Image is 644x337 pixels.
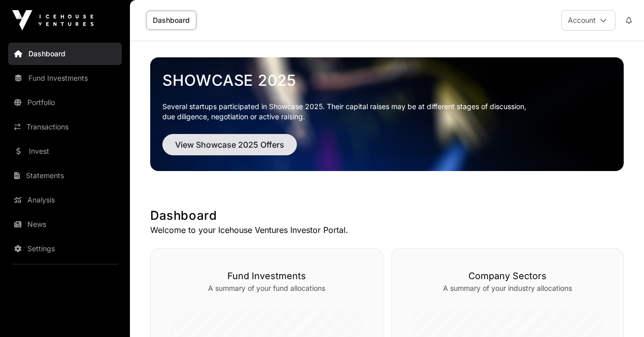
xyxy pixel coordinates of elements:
[150,224,624,236] p: Welcome to your Icehouse Ventures Investor Portal.
[175,139,284,151] span: View Showcase 2025 Offers
[162,102,612,122] p: Several startups participated in Showcase 2025. Their capital raises may be at different stages o...
[8,213,122,235] a: News
[412,283,603,293] p: A summary of your industry allocations
[171,269,362,283] h3: Fund Investments
[8,238,122,260] a: Settings
[412,269,603,283] h3: Company Sectors
[12,10,93,30] img: Icehouse Ventures Logo
[162,134,297,155] button: View Showcase 2025 Offers
[8,189,122,211] a: Analysis
[150,208,624,224] h1: Dashboard
[8,67,122,89] a: Fund Investments
[150,57,624,171] img: Showcase 2025
[561,10,616,30] button: Account
[593,288,644,337] iframe: Chat Widget
[171,283,362,293] p: A summary of your fund allocations
[146,11,196,30] a: Dashboard
[8,43,122,65] a: Dashboard
[8,116,122,138] a: Transactions
[162,71,612,89] a: Showcase 2025
[8,91,122,114] a: Portfolio
[8,140,122,162] a: Invest
[8,164,122,187] a: Statements
[162,144,297,154] a: View Showcase 2025 Offers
